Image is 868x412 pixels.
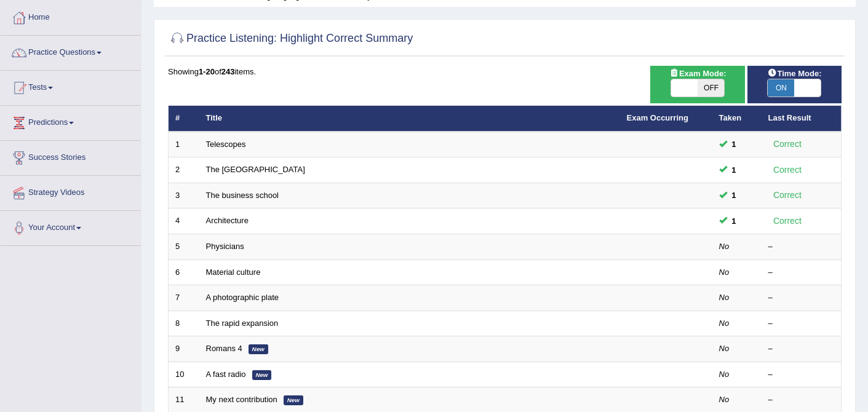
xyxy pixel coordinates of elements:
a: The business school [206,191,279,200]
b: 243 [221,67,235,76]
div: – [768,343,835,355]
td: 8 [169,311,199,336]
div: Show exams occurring in exams [650,66,744,103]
div: Correct [768,188,807,202]
a: Tests [1,71,141,101]
a: Success Stories [1,141,141,172]
div: – [768,292,835,304]
span: You can still take this question [727,189,741,202]
a: The rapid expansion [206,319,279,328]
em: No [719,242,730,251]
div: – [768,267,835,279]
a: Telescopes [206,140,246,149]
td: 3 [169,183,199,208]
div: Correct [768,137,807,151]
span: You can still take this question [727,164,741,176]
a: Your Account [1,211,141,242]
td: 9 [169,336,199,362]
span: Exam Mode: [664,67,731,80]
em: No [719,344,730,353]
div: – [768,369,835,381]
a: Romans 4 [206,344,242,353]
em: No [719,395,730,404]
em: No [719,267,730,277]
em: New [249,344,268,354]
td: 4 [169,208,199,234]
div: – [768,394,835,406]
div: – [768,241,835,253]
td: 6 [169,259,199,285]
a: Home [1,1,141,31]
a: Strategy Videos [1,176,141,207]
div: Showing of items. [168,66,842,77]
span: You can still take this question [727,215,741,228]
div: – [768,318,835,330]
span: OFF [698,79,724,97]
em: New [252,370,272,380]
div: Correct [768,163,807,177]
td: 10 [169,362,199,387]
a: Predictions [1,106,141,137]
em: No [719,293,730,302]
em: New [284,395,303,405]
td: 5 [169,234,199,260]
a: Exam Occurring [627,113,688,122]
h2: Practice Listening: Highlight Correct Summary [168,30,413,48]
a: Architecture [206,216,249,225]
span: You can still take this question [727,138,741,151]
span: ON [768,79,794,97]
em: No [719,319,730,328]
a: Practice Questions [1,36,141,66]
a: Material culture [206,267,261,277]
td: 7 [169,285,199,311]
em: No [719,370,730,379]
td: 1 [169,132,199,157]
a: A fast radio [206,370,246,379]
a: The [GEOGRAPHIC_DATA] [206,165,305,174]
th: Title [199,106,620,132]
th: Last Result [762,106,842,132]
th: # [169,106,199,132]
a: My next contribution [206,395,277,404]
a: A photographic plate [206,293,279,302]
a: Physicians [206,242,244,251]
div: Correct [768,214,807,228]
b: 1-20 [199,67,215,76]
td: 2 [169,157,199,183]
th: Taken [712,106,762,132]
span: Time Mode: [762,67,826,80]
